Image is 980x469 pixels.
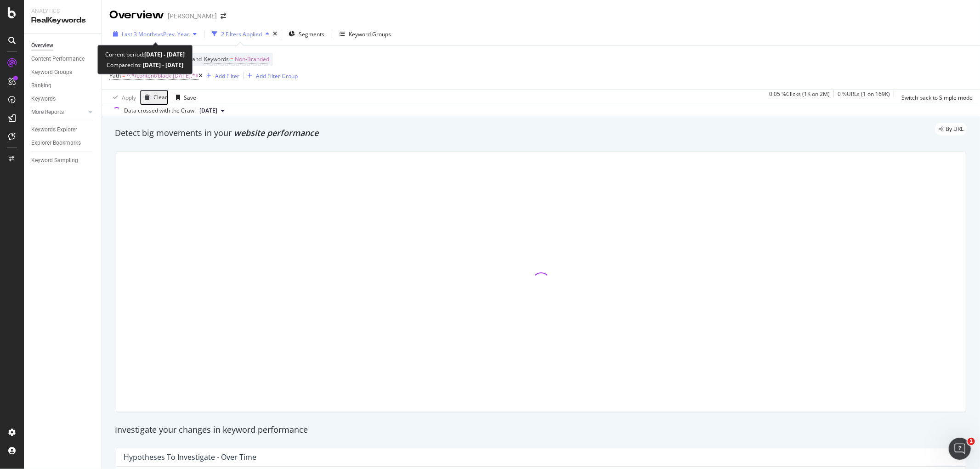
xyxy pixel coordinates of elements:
[122,30,158,38] span: Last 3 Months
[838,90,890,105] div: 0 % URLs ( 1 on 169K )
[158,30,189,38] span: vs Prev. Year
[898,90,973,105] button: Switch back to Simple mode
[273,31,277,37] div: times
[31,15,94,26] div: RealKeywords
[946,126,963,132] span: By URL
[140,90,168,105] button: Clear
[221,13,226,19] div: arrow-right-arrow-left
[31,125,77,135] div: Keywords Explorer
[192,55,202,63] span: and
[31,81,51,90] div: Ranking
[142,61,183,69] b: [DATE] - [DATE]
[31,41,95,51] a: Overview
[31,41,53,51] div: Overview
[109,90,136,105] button: Apply
[109,7,164,23] div: Overview
[31,156,95,165] a: Keyword Sampling
[235,53,269,66] span: Non-Branded
[31,68,95,77] a: Keyword Groups
[299,30,324,38] span: Segments
[230,55,233,63] span: =
[31,125,95,135] a: Keywords Explorer
[349,30,391,38] div: Keyword Groups
[196,105,228,116] button: [DATE]
[256,72,298,80] div: Add Filter Group
[124,452,256,462] div: Hypotheses to Investigate - Over Time
[144,51,185,58] b: [DATE] - [DATE]
[31,7,94,15] div: Analytics
[968,438,975,445] span: 1
[949,438,971,460] iframe: Intercom live chat
[172,90,196,105] button: Save
[168,11,217,21] div: [PERSON_NAME]
[31,156,78,165] div: Keyword Sampling
[336,27,395,41] button: Keyword Groups
[31,138,95,148] a: Explorer Bookmarks
[215,72,239,80] div: Add Filter
[221,30,262,38] div: 2 Filters Applied
[31,107,64,117] div: More Reports
[204,55,229,63] span: Keywords
[127,69,198,82] span: ^.*/content/black-[DATE].*$
[31,138,81,148] div: Explorer Bookmarks
[31,54,85,64] div: Content Performance
[107,60,183,70] div: Compared to:
[208,27,273,41] button: 2 Filters Applied
[31,68,72,77] div: Keyword Groups
[124,107,196,115] div: Data crossed with the Crawl
[31,81,95,90] a: Ranking
[153,94,167,101] div: Clear
[935,123,967,136] div: legacy label
[109,27,200,41] button: Last 3 MonthsvsPrev. Year
[901,94,973,102] div: Switch back to Simple mode
[769,90,830,105] div: 0.05 % Clicks ( 1K on 2M )
[31,94,95,104] a: Keywords
[203,70,239,81] button: Add Filter
[122,72,125,79] span: =
[184,94,196,102] div: Save
[115,424,967,436] div: Investigate your changes in keyword performance
[109,72,121,79] span: Path
[122,94,136,102] div: Apply
[31,107,86,117] a: More Reports
[244,70,298,81] button: Add Filter Group
[31,54,95,64] a: Content Performance
[31,94,56,104] div: Keywords
[285,27,328,41] button: Segments
[199,107,217,115] span: 2025 Sep. 29th
[105,49,185,60] div: Current period:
